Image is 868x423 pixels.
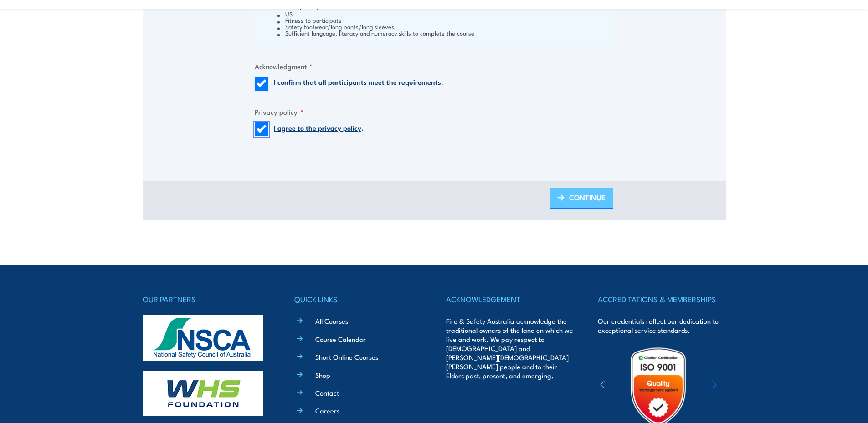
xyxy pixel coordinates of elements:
a: CONTINUE [550,188,613,209]
a: Short Online Courses [315,352,378,362]
h3: FSA Entry Requirements: [268,0,611,10]
legend: Acknowledgment [255,61,313,71]
label: I confirm that all participants meet the requirements. [274,77,443,91]
li: Safety footwear/long pants/long sleeves [277,23,611,30]
legend: Privacy policy [255,107,303,117]
p: Fire & Safety Australia acknowledge the traditional owners of the land on which we live and work.... [446,316,574,380]
p: Our credentials reflect our dedication to exceptional service standards. [598,316,725,335]
li: Fitness to participate [277,17,611,23]
a: Course Calendar [315,334,366,344]
a: Careers [315,406,339,415]
h4: ACKNOWLEDGEMENT [446,293,574,306]
img: nsca-logo-footer [143,315,263,361]
a: I agree to the privacy policy [274,122,361,133]
h4: ACCREDITATIONS & MEMBERSHIPS [598,293,725,306]
img: ewpa-logo [699,371,778,402]
li: USI [277,10,611,17]
a: All Courses [315,316,348,326]
a: Contact [315,388,339,398]
img: whs-logo-footer [143,371,263,416]
li: Sufficient language, literacy and numeracy skills to complete the course [277,30,611,36]
a: Shop [315,370,330,380]
label: . [274,122,364,136]
span: CONTINUE [569,185,606,209]
h4: QUICK LINKS [294,293,422,306]
h4: OUR PARTNERS [143,293,270,306]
